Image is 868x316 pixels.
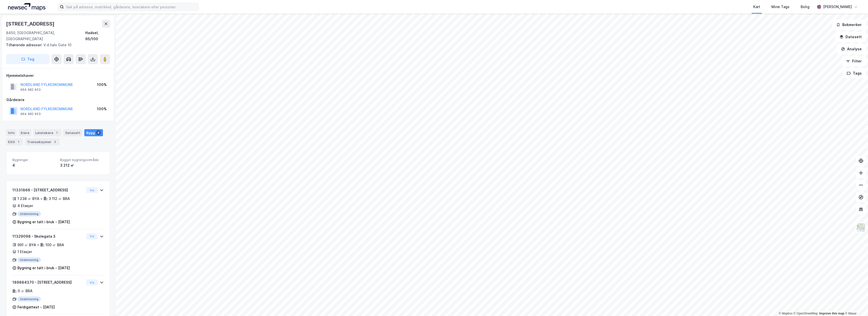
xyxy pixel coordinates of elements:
button: Vis [86,187,98,193]
div: Ferdigattest - [DATE] [17,304,55,310]
div: Bygg [84,129,103,136]
span: Bygget bygningsområde [60,158,104,162]
div: 100% [97,82,107,88]
button: Tags [843,68,866,78]
a: Mapbox [779,312,793,315]
div: 8450, [GEOGRAPHIC_DATA], [GEOGRAPHIC_DATA] [6,30,85,42]
div: Gårdeiere [6,97,110,103]
div: Hadsel, 65/100 [85,30,110,42]
div: 100% [97,106,107,112]
div: 11331866 - [STREET_ADDRESS] [12,187,84,193]
div: ESG [6,138,23,145]
div: Eiere [19,129,31,136]
div: Mine Tags [771,4,790,10]
div: • [40,197,42,201]
div: 1 238 ㎡ BYA [17,196,39,202]
div: Kontrollprogram for chat [843,292,868,316]
div: 964 982 953 [20,112,41,116]
div: 964 982 953 [20,88,41,92]
div: 4 [96,130,101,135]
img: Z [856,223,866,232]
button: Tag [6,54,49,64]
div: V.d.hals Gate 10 [6,42,106,48]
div: 4 Etasjer [17,203,33,209]
div: Hjemmelshaver [6,73,110,79]
div: Kart [753,4,760,10]
div: 0 ㎡ BRA [18,288,33,294]
a: OpenStreetMap [794,312,818,315]
div: 189884370 - [STREET_ADDRESS] [12,279,84,285]
div: Datasett [63,129,82,136]
div: Info [6,129,17,136]
div: 1 [16,139,21,144]
div: Bolig [801,4,809,10]
button: Filter [842,56,866,66]
button: Vis [86,233,98,239]
div: 1 Etasjer [17,249,32,255]
div: Transaksjoner [25,138,60,145]
div: 3 112 ㎡ BRA [49,196,70,202]
div: 100 ㎡ BRA [45,242,64,248]
div: 4 [12,162,56,168]
div: Leietakere [33,129,61,136]
div: • [37,243,39,247]
div: 3 212 ㎡ [60,162,104,168]
button: Bokmerker [832,20,866,30]
button: Analyse [837,44,866,54]
input: Søk på adresse, matrikkel, gårdeiere, leietakere eller personer [64,3,199,11]
img: logo.a4113a55bc3d86da70a041830d287a7e.svg [8,3,45,11]
div: 2 [52,139,58,144]
div: [STREET_ADDRESS] [6,20,56,28]
div: Bygning er tatt i bruk - [DATE] [17,219,70,225]
div: Bygning er tatt i bruk - [DATE] [17,265,70,271]
iframe: Chat Widget [843,292,868,316]
a: Improve this map [819,312,844,315]
button: Datasett [835,32,866,42]
div: 11329098 - Skolegata 3 [12,233,84,239]
div: 1 [54,130,59,135]
span: Bygninger [12,158,56,162]
div: [PERSON_NAME] [823,4,852,10]
button: Vis [86,279,98,285]
span: Tilhørende adresser: [6,43,43,47]
div: 991 ㎡ BYA [17,242,36,248]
